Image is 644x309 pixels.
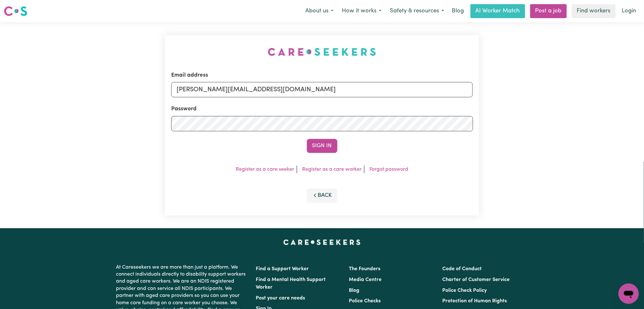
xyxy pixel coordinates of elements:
[256,266,309,271] a: Find a Support Worker
[307,139,337,153] button: Sign In
[236,167,294,172] a: Register as a care seeker
[448,4,468,18] a: Blog
[572,4,616,18] a: Find workers
[256,277,326,290] a: Find a Mental Health Support Worker
[4,4,27,18] a: Careseekers logo
[4,5,27,17] img: Careseekers logo
[171,82,473,97] input: Email address
[530,4,567,18] a: Post a job
[349,299,381,304] a: Police Checks
[283,240,361,245] a: Careseekers home page
[618,4,640,18] a: Login
[171,71,208,79] label: Email address
[302,167,362,172] a: Register as a care worker
[471,4,525,18] a: AI Worker Match
[338,4,386,18] button: How it works
[171,105,197,113] label: Password
[442,277,510,282] a: Charter of Customer Service
[349,277,382,282] a: Media Centre
[386,4,448,18] button: Safety & resources
[349,266,381,271] a: The Founders
[349,288,360,293] a: Blog
[442,299,507,304] a: Protection of Human Rights
[307,189,337,203] button: Back
[442,288,487,293] a: Police Check Policy
[256,296,305,301] a: Post your care needs
[301,4,338,18] button: About us
[442,266,482,271] a: Code of Conduct
[619,284,639,304] iframe: Button to launch messaging window
[369,167,408,172] a: Forgot password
